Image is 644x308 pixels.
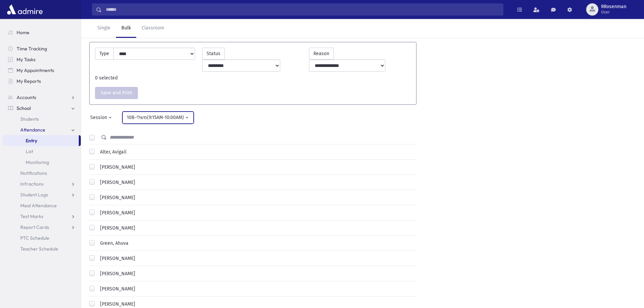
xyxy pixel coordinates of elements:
[3,43,81,54] a: Time Tracking
[97,194,135,201] label: [PERSON_NAME]
[3,179,81,189] a: Infractions
[97,270,135,277] label: [PERSON_NAME]
[97,148,126,156] label: Alter, Avigail
[3,54,81,65] a: My Tasks
[20,170,47,176] span: Notifications
[127,114,184,121] div: 10B-משלי(9:15AM-10:00AM)
[122,112,194,124] button: 10B-משלי(9:15AM-10:00AM)
[3,114,81,124] a: Students
[20,116,39,122] span: Students
[3,146,81,157] a: List
[601,9,626,15] span: User
[26,138,37,144] span: Entry
[3,200,81,211] a: Meal Attendance
[97,209,135,216] label: [PERSON_NAME]
[17,67,54,73] span: My Appointments
[20,192,48,198] span: Student Logs
[20,181,44,187] span: Infractions
[3,233,81,243] a: PTC Schedule
[92,19,116,38] a: Single
[3,222,81,233] a: Report Cards
[90,114,107,121] div: Session
[17,56,35,63] span: My Tasks
[3,211,81,222] a: Test Marks
[17,29,29,35] span: Home
[20,246,58,252] span: Teacher Schedule
[20,127,45,133] span: Attendance
[97,285,135,292] label: [PERSON_NAME]
[3,92,81,103] a: Accounts
[97,164,135,171] label: [PERSON_NAME]
[202,48,225,60] label: Status
[17,94,36,100] span: Accounts
[3,76,81,87] a: My Reports
[3,27,81,38] a: Home
[102,3,503,16] input: Search
[601,4,626,9] span: RRosenman
[3,243,81,254] a: Teacher Schedule
[97,255,135,262] label: [PERSON_NAME]
[5,3,44,16] img: AdmirePro
[3,103,81,114] a: School
[309,48,334,60] label: Reason
[3,65,81,76] a: My Appointments
[3,168,81,179] a: Notifications
[17,46,47,52] span: Time Tracking
[97,179,135,186] label: [PERSON_NAME]
[95,87,138,99] button: Save and Print
[26,148,33,155] span: List
[92,74,414,81] div: 0 selected
[95,48,114,60] label: Type
[116,19,136,38] a: Bulk
[3,135,79,146] a: Entry
[20,224,49,230] span: Report Cards
[26,159,49,165] span: Monitoring
[97,240,128,247] label: Green, Ahuva
[17,105,31,111] span: School
[20,203,57,209] span: Meal Attendance
[97,301,135,308] label: [PERSON_NAME]
[20,213,43,219] span: Test Marks
[17,78,41,84] span: My Reports
[3,157,81,168] a: Monitoring
[3,189,81,200] a: Student Logs
[86,112,117,124] button: Session
[3,124,81,135] a: Attendance
[20,235,49,241] span: PTC Schedule
[97,224,135,232] label: [PERSON_NAME]
[136,19,170,38] a: Classroom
